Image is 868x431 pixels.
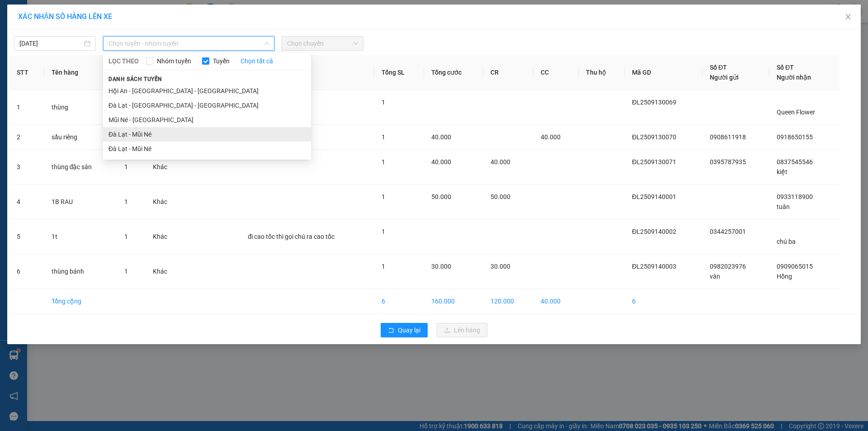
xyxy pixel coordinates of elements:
span: ĐL2509140001 [632,193,676,200]
span: Số ĐT [777,64,794,71]
td: 120.000 [483,289,533,314]
span: 0344257001 [710,228,746,235]
span: 1 [124,198,128,205]
td: 6 [9,254,44,289]
li: Hội An - [GEOGRAPHIC_DATA] - [GEOGRAPHIC_DATA] [103,84,311,98]
span: 40.000 [541,133,561,141]
span: Nhóm tuyến [153,56,195,66]
th: Thu hộ [579,55,625,90]
button: rollbackQuay lại [381,323,428,337]
div: [PERSON_NAME] [106,8,179,28]
span: Gửi: [8,8,22,17]
input: 14/09/2025 [19,38,82,48]
li: Đà Lạt - Mũi Né [103,142,311,156]
td: Khác [146,150,184,185]
span: chú ba [777,238,796,245]
span: 1 [382,158,385,166]
span: rollback [388,327,394,334]
span: Người nhận [777,74,811,81]
th: Mã GD [625,55,703,90]
li: Đà Lạt - [GEOGRAPHIC_DATA] - [GEOGRAPHIC_DATA] [103,98,311,113]
th: Tổng SL [374,55,424,90]
li: Mũi Né - [GEOGRAPHIC_DATA] [103,113,311,127]
th: CR [483,55,533,90]
span: 50.000 [491,193,510,200]
span: Queen Flower [777,109,815,116]
span: Quay lại [398,325,420,335]
td: 40.000 [533,289,579,314]
span: Tuyến [209,56,233,66]
span: 1 [382,263,385,270]
span: Hồng [777,273,792,280]
a: Chọn tất cả [241,56,273,66]
span: 40.000 [431,158,451,166]
span: 30.000 [431,263,451,270]
span: Chọn tuyến - nhóm tuyến [108,37,269,50]
span: Số ĐT [710,64,727,71]
span: 0908611918 [710,133,746,141]
span: đi cao tốc thì gọi chú ra cao tốc [248,233,335,240]
span: 40.000 [431,133,451,141]
button: uploadLên hàng [437,323,487,337]
span: Nhận: [106,8,127,17]
span: XÁC NHẬN SỐ HÀNG LÊN XE [18,12,112,21]
span: 1 [382,133,385,141]
div: 30.000 [7,57,101,68]
span: 1 [382,99,385,106]
span: close [844,13,852,20]
td: 1t [44,219,117,254]
td: Khác [146,219,184,254]
th: CC [533,55,579,90]
td: Khác [146,185,184,219]
td: thùng bánh [44,254,117,289]
span: 50.000 [431,193,451,200]
td: Tổng cộng [44,289,117,314]
td: 2 [9,125,44,150]
td: 160.000 [424,289,483,314]
span: ĐL2509140003 [632,263,676,270]
span: 30.000 [491,263,510,270]
span: 1 [124,163,128,171]
td: thùng đặc sản [44,150,117,185]
div: vân [8,28,99,39]
div: Hồng [106,28,179,39]
span: 0933118900 [777,193,813,200]
span: 1 [382,193,385,200]
div: 0982023976 [8,39,99,52]
td: thùng [44,90,117,125]
div: [GEOGRAPHIC_DATA] [8,8,99,28]
div: 0909065015 [106,39,179,52]
span: ĐL2509140002 [632,228,676,235]
span: down [264,41,269,46]
td: 3 [9,150,44,185]
td: 4 [9,185,44,219]
span: LỌC THEO [108,56,139,66]
span: Người gửi [710,74,739,81]
td: sầu riêng [44,125,117,150]
span: kiệt [777,168,788,175]
td: 5 [9,219,44,254]
span: 0918650155 [777,133,813,141]
span: Chọn chuyến [287,37,358,50]
li: Đà Lạt - Mũi Né [103,127,311,142]
td: Khác [146,254,184,289]
span: 40.000 [491,158,510,166]
span: vân [710,273,720,280]
td: 6 [374,289,424,314]
span: tuân [777,203,790,210]
span: ĐL2509130069 [632,99,676,106]
td: 1B RAU [44,185,117,219]
td: 1 [9,90,44,125]
span: 1 [124,233,128,240]
span: 0909065015 [777,263,813,270]
th: STT [9,55,44,90]
th: Tổng cước [424,55,483,90]
th: Tên hàng [44,55,117,90]
td: 6 [625,289,703,314]
span: 1 [124,268,128,275]
span: 0982023976 [710,263,746,270]
span: 1 [382,228,385,235]
span: ĐL2509130070 [632,133,676,141]
span: Danh sách tuyến [103,75,168,83]
span: 0395787935 [710,158,746,166]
